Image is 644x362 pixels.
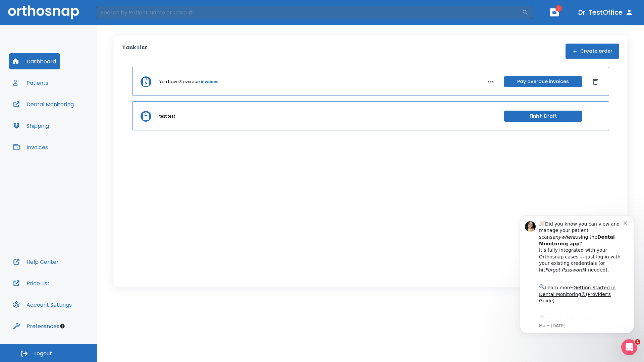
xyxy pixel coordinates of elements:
[9,139,52,155] button: Invoices
[9,275,54,291] button: Price List
[159,113,175,119] p: test test
[590,76,601,87] button: Dismiss
[34,350,52,357] span: Logout
[9,297,76,313] button: Account Settings
[9,53,60,69] button: Dashboard
[9,118,53,134] button: Shipping
[114,14,119,20] button: Dismiss notification
[576,6,636,18] button: Dr. TestOffice
[635,339,640,345] span: 1
[9,96,78,112] button: Dental Monitoring
[555,5,562,12] span: 1
[504,76,582,87] button: Pay overdue invoices
[510,205,644,344] iframe: Intercom notifications message
[159,79,200,85] p: You have 3 overdue
[504,111,582,122] button: Finish Draft
[96,6,522,19] input: Search by Patient Name or Case #
[9,254,63,270] button: Help Center
[29,111,89,123] a: App Store
[566,44,619,59] button: Create order
[59,323,65,329] div: Tooltip anchor
[621,339,637,355] iframe: Intercom live chat
[29,118,114,124] p: Message from Ma, sent 2w ago
[29,109,114,143] div: Download the app: | ​ Let us know if you need help getting started!
[8,5,79,19] img: Orthosnap
[122,44,147,59] p: Task List
[9,318,63,334] button: Preferences
[9,75,52,91] button: Patients
[201,79,218,85] a: invoices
